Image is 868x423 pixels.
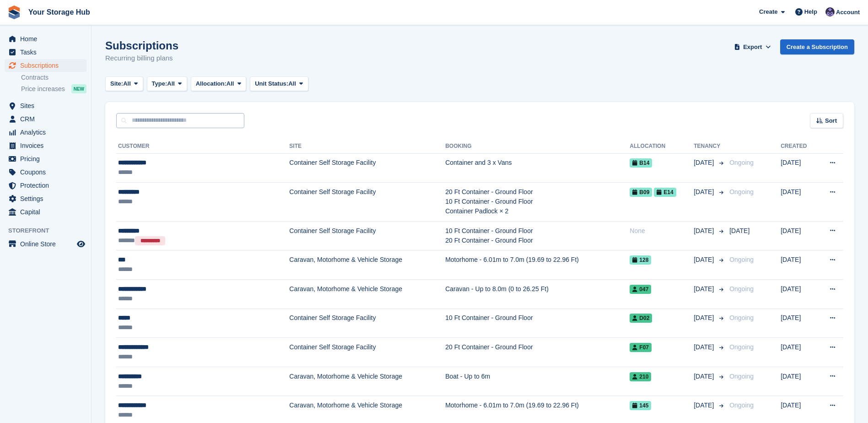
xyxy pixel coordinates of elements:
[20,152,75,165] span: Pricing
[445,139,630,154] th: Booking
[21,73,86,82] a: Contracts
[445,250,630,280] td: Motorhome - 6.01m to 7.0m (19.69 to 22.96 Ft)
[5,166,86,179] a: menu
[729,285,754,293] span: Ongoing
[781,183,817,222] td: [DATE]
[825,116,837,125] span: Sort
[289,309,445,338] td: Container Self Storage Facility
[255,79,288,88] span: Unit Status:
[729,256,754,263] span: Ongoing
[445,280,630,309] td: Caravan - Up to 8.0m (0 to 26.25 Ft)
[289,280,445,309] td: Caravan, Motorhome & Vehicle Storage
[445,367,630,396] td: Boat - Up to 6m
[20,166,75,179] span: Coupons
[105,53,178,64] p: Recurring billing plans
[729,373,754,380] span: Ongoing
[694,187,716,197] span: [DATE]
[20,99,75,112] span: Sites
[289,221,445,250] td: Container Self Storage Facility
[694,139,726,154] th: Tenancy
[191,76,247,92] button: Allocation: All
[5,99,86,112] a: menu
[630,401,651,410] span: 145
[780,39,854,54] a: Create a Subscription
[694,284,716,294] span: [DATE]
[729,227,749,234] span: [DATE]
[630,188,652,197] span: B09
[5,206,86,218] a: menu
[196,79,226,88] span: Allocation:
[781,367,817,396] td: [DATE]
[781,250,817,280] td: [DATE]
[630,158,652,168] span: B14
[804,7,817,16] span: Help
[147,76,187,92] button: Type: All
[694,313,716,323] span: [DATE]
[694,342,716,352] span: [DATE]
[630,314,652,323] span: D02
[445,221,630,250] td: 10 Ft Container - Ground Floor 20 Ft Container - Ground Floor
[20,192,75,205] span: Settings
[8,226,91,235] span: Storefront
[729,314,754,321] span: Ongoing
[654,188,676,197] span: E14
[250,76,308,92] button: Unit Status: All
[20,113,75,125] span: CRM
[105,76,143,92] button: Site: All
[733,39,773,54] button: Export
[694,372,716,381] span: [DATE]
[630,139,694,154] th: Allocation
[694,401,716,410] span: [DATE]
[5,139,86,152] a: menu
[20,139,75,152] span: Invoices
[694,226,716,236] span: [DATE]
[445,309,630,338] td: 10 Ft Container - Ground Floor
[167,79,175,88] span: All
[289,338,445,367] td: Container Self Storage Facility
[20,46,75,59] span: Tasks
[5,113,86,125] a: menu
[729,401,754,409] span: Ongoing
[20,238,75,250] span: Online Store
[5,126,86,139] a: menu
[116,139,289,154] th: Customer
[630,285,651,294] span: 047
[5,33,86,45] a: menu
[836,8,860,17] span: Account
[781,139,817,154] th: Created
[5,238,86,250] a: menu
[20,126,75,139] span: Analytics
[21,84,86,94] a: Price increases NEW
[781,338,817,367] td: [DATE]
[75,239,86,249] a: Preview store
[5,152,86,165] a: menu
[445,183,630,222] td: 20 Ft Container - Ground Floor 10 Ft Container - Ground Floor Container Padlock × 2
[71,84,86,93] div: NEW
[729,188,754,195] span: Ongoing
[289,250,445,280] td: Caravan, Motorhome & Vehicle Storage
[5,59,86,72] a: menu
[630,343,652,352] span: F07
[630,372,651,381] span: 210
[694,255,716,265] span: [DATE]
[729,343,754,351] span: Ongoing
[630,226,694,236] div: None
[759,7,777,16] span: Create
[105,39,178,52] h1: Subscriptions
[289,183,445,222] td: Container Self Storage Facility
[5,192,86,205] a: menu
[781,280,817,309] td: [DATE]
[729,159,754,166] span: Ongoing
[21,85,65,93] span: Price increases
[289,139,445,154] th: Site
[20,206,75,218] span: Capital
[20,179,75,192] span: Protection
[694,158,716,168] span: [DATE]
[20,33,75,45] span: Home
[7,5,21,19] img: stora-icon-8386f47178a22dfd0bd8f6a31ec36ba5ce8667c1dd55bd0f319d3a0aa187defe.svg
[5,179,86,192] a: menu
[781,153,817,183] td: [DATE]
[781,309,817,338] td: [DATE]
[110,79,123,88] span: Site:
[25,5,94,20] a: Your Storage Hub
